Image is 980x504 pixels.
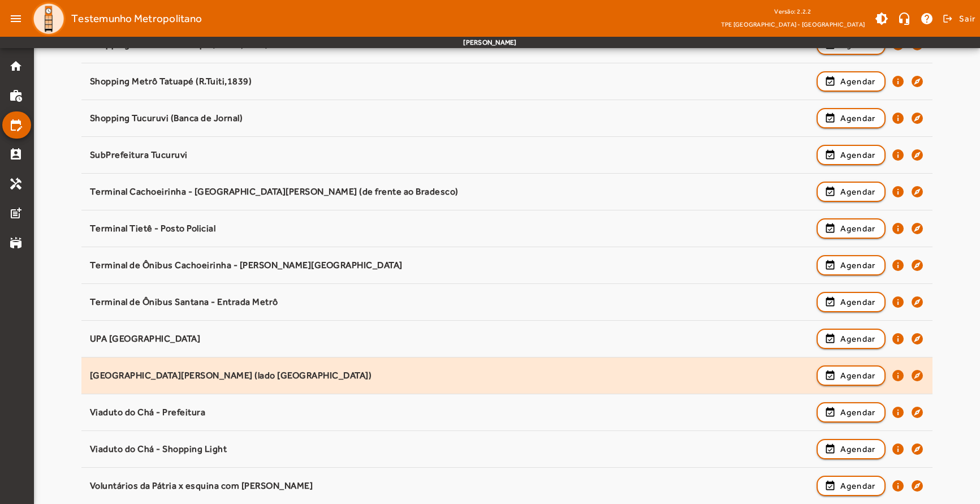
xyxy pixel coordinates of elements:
mat-icon: menu [5,7,27,30]
span: TPE [GEOGRAPHIC_DATA] - [GEOGRAPHIC_DATA] [721,19,865,30]
div: Terminal Cachoeirinha - [GEOGRAPHIC_DATA][PERSON_NAME] (de frente ao Bradesco) [90,186,811,198]
button: Agendar [817,108,886,128]
mat-icon: home [9,59,23,73]
mat-icon: info [891,369,905,382]
span: Agendar [840,185,876,199]
span: Testemunho Metropolitano [71,10,202,28]
mat-icon: explore [910,442,924,456]
button: Agendar [817,439,886,459]
mat-icon: explore [910,295,924,309]
mat-icon: info [891,442,905,456]
mat-icon: info [891,295,905,309]
div: Terminal Tietê - Posto Policial [90,223,811,235]
div: SubPrefeitura Tucuruvi [90,149,811,161]
mat-icon: explore [910,148,924,162]
button: Agendar [817,329,886,349]
span: Agendar [840,259,876,272]
div: Viaduto do Chá - Prefeitura [90,407,811,419]
span: Agendar [840,75,876,88]
mat-icon: explore [910,369,924,382]
mat-icon: post_add [9,206,23,220]
button: Agendar [817,71,886,92]
button: Sair [941,10,975,27]
span: Agendar [840,148,876,162]
mat-icon: info [891,185,905,199]
span: Agendar [840,442,876,456]
div: Shopping Metrô Tatuapé (R.Tuiti,1839) [90,76,811,88]
mat-icon: info [891,75,905,88]
mat-icon: explore [910,222,924,235]
a: Testemunho Metropolitano [27,2,202,36]
span: Agendar [840,406,876,419]
button: Agendar [817,292,886,312]
button: Agendar [817,402,886,423]
div: Voluntários da Pátria x esquina com [PERSON_NAME] [90,480,811,492]
div: [GEOGRAPHIC_DATA][PERSON_NAME] (lado [GEOGRAPHIC_DATA]) [90,370,811,382]
mat-icon: perm_contact_calendar [9,148,23,161]
mat-icon: info [891,332,905,346]
div: UPA [GEOGRAPHIC_DATA] [90,333,811,345]
mat-icon: info [891,222,905,235]
mat-icon: handyman [9,177,23,191]
mat-icon: work_history [9,89,23,102]
mat-icon: explore [910,332,924,346]
div: Versão: 2.2.2 [721,5,865,19]
button: Agendar [817,218,886,239]
mat-icon: explore [910,185,924,199]
button: Agendar [817,182,886,202]
span: Sair [959,10,975,28]
mat-icon: explore [910,75,924,88]
span: Agendar [840,332,876,346]
mat-icon: info [891,148,905,162]
span: Agendar [840,479,876,493]
span: Agendar [840,222,876,235]
div: Viaduto do Chá - Shopping Light [90,443,811,455]
button: Agendar [817,476,886,496]
div: Terminal de Ônibus Santana - Entrada Metrô [90,296,811,308]
mat-icon: edit_calendar [9,118,23,132]
mat-icon: stadium [9,236,23,249]
mat-icon: info [891,259,905,272]
mat-icon: explore [910,479,924,493]
span: Agendar [840,295,876,309]
div: Terminal de Ônibus Cachoeirinha - [PERSON_NAME][GEOGRAPHIC_DATA] [90,260,811,272]
button: Agendar [817,255,886,275]
mat-icon: explore [910,406,924,419]
button: Agendar [817,145,886,165]
span: Agendar [840,111,876,125]
img: Logo TPE [32,2,66,36]
mat-icon: explore [910,259,924,272]
mat-icon: info [891,479,905,493]
span: Agendar [840,369,876,382]
mat-icon: info [891,406,905,419]
mat-icon: explore [910,111,924,125]
button: Agendar [817,365,886,386]
div: Shopping Tucuruvi (Banca de Jornal) [90,113,811,124]
mat-icon: info [891,111,905,125]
